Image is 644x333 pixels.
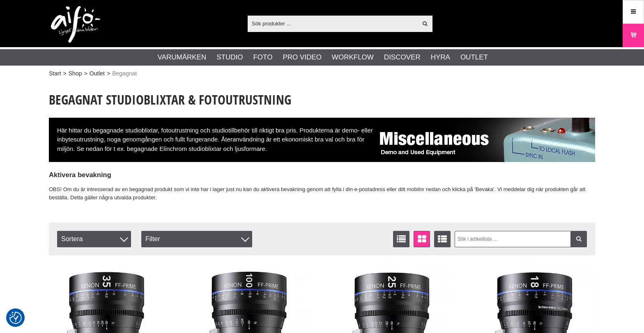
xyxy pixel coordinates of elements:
[216,52,243,63] a: Studio
[373,118,595,162] img: Begagnat och Demo Fotoutrustning
[9,312,22,324] img: Revisit consent button
[431,52,450,63] a: Hyra
[384,52,421,63] a: Discover
[84,69,87,78] span: >
[107,69,110,78] span: >
[253,52,272,63] a: Foto
[69,69,82,78] a: Shop
[112,69,137,78] span: Begagnat
[460,52,488,63] a: Outlet
[332,52,374,63] a: Workflow
[51,6,100,43] img: logo.png
[414,231,430,247] a: Fönstervisning
[57,231,131,247] span: Sortera
[393,231,409,247] a: Listvisning
[570,231,587,247] a: Filtrera
[49,185,595,203] p: OBS! Om du är intresserad av en begagnad produkt som vi inte har i lager just nu kan du aktivera ...
[455,231,587,247] input: Sök i artikellista ...
[49,69,61,78] a: Start
[9,310,22,325] button: Samtyckesinställningar
[49,91,595,109] h1: Begagnat Studioblixtar & Fotoutrustning
[248,17,417,30] input: Sök produkter ...
[63,69,67,78] span: >
[141,231,252,247] div: Filter
[90,69,105,78] a: Outlet
[49,118,595,162] div: Här hittar du begagnade studioblixtar, fotoutrustning och studiotillbehör till riktigt bra pris. ...
[283,52,321,63] a: Pro Video
[434,231,451,247] a: Utökad listvisning
[158,52,207,63] a: Varumärken
[49,170,595,180] h4: Aktivera bevakning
